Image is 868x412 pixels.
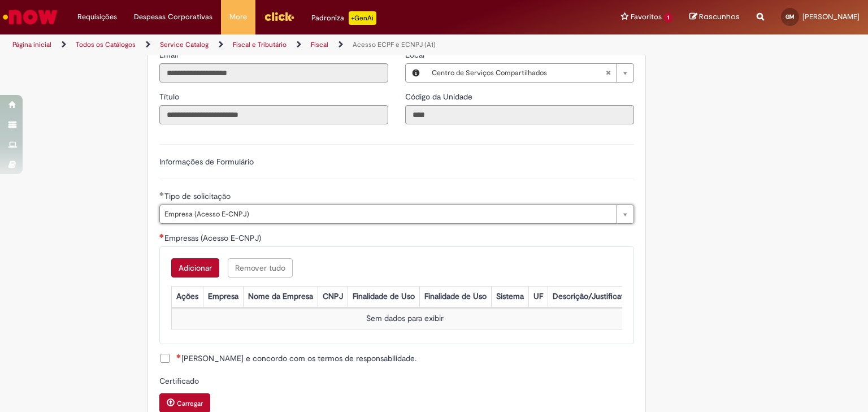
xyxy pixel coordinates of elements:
button: Local, Visualizar este registro Centro de Serviços Compartilhados [406,64,426,82]
button: Adicionar uma linha para Empresas (Acesso E-CNPJ) [171,258,219,277]
input: Email [159,63,388,83]
a: Rascunhos [689,12,740,23]
span: Tipo de solicitação [164,191,233,201]
span: Despesas Corporativas [134,11,212,23]
span: [PERSON_NAME] e concordo com os termos de responsabilidade. [176,353,416,364]
span: Obrigatório Preenchido [159,192,164,196]
th: UF [528,287,548,307]
th: Sistema [491,287,528,307]
abbr: Limpar campo Local [600,64,617,82]
input: Código da Unidade [405,105,634,124]
span: 1 [664,13,672,23]
span: Somente leitura - Título [159,92,181,102]
span: Favoritos [631,11,662,23]
small: Carregar [177,399,203,408]
span: Necessários [176,354,181,358]
span: Rascunhos [699,11,740,22]
label: Somente leitura - Código da Unidade [405,91,475,102]
span: [PERSON_NAME] [802,12,860,21]
a: Centro de Serviços CompartilhadosLimpar campo Local [426,64,633,82]
td: Sem dados para exibir [171,309,639,329]
input: Título [159,105,388,124]
span: Empresas (Acesso E-CNPJ) [164,233,263,243]
p: +GenAi [349,11,376,25]
label: Somente leitura - Título [159,91,181,102]
a: Página inicial [12,40,51,49]
span: Local [405,50,427,60]
th: Finalidade de Uso [348,287,419,307]
a: Todos os Catálogos [76,40,136,49]
span: Empresa (Acesso E-CNPJ) [164,205,611,223]
label: Somente leitura - Email [159,49,180,60]
span: Somente leitura - Email [159,50,180,60]
a: Acesso ECPF e ECNPJ (A1) [353,40,436,49]
th: Nome da Empresa [243,287,318,307]
span: GM [785,13,795,20]
th: Descrição/Justificativa [548,287,639,307]
span: Centro de Serviços Compartilhados [432,64,605,82]
img: click_logo_yellow_360x200.png [264,8,294,25]
img: ServiceNow [1,6,59,28]
th: Ações [171,287,203,307]
span: Requisições [77,11,117,23]
a: Fiscal [311,40,328,49]
span: Certificado [159,376,201,386]
th: Empresa [203,287,243,307]
label: Informações de Formulário [159,157,254,167]
div: Padroniza [311,11,376,25]
span: Somente leitura - Código da Unidade [405,92,475,102]
span: More [229,11,247,23]
span: Necessários [159,233,164,238]
th: CNPJ [318,287,348,307]
a: Service Catalog [160,40,209,49]
th: Finalidade de Uso [419,287,491,307]
ul: Trilhas de página [8,34,570,55]
a: Fiscal e Tributário [233,40,287,49]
